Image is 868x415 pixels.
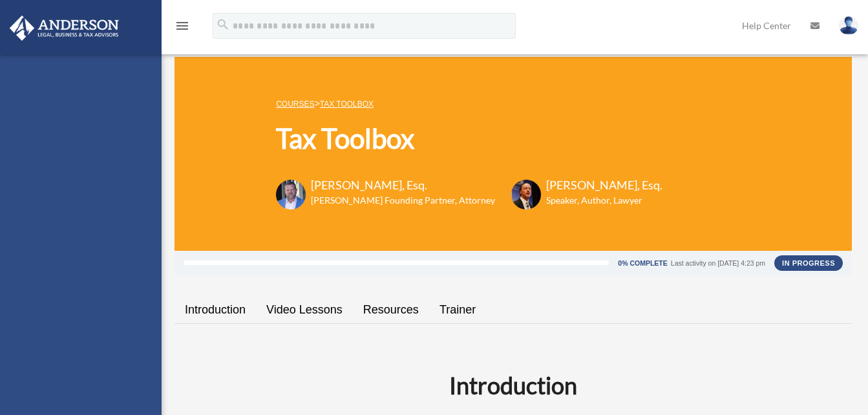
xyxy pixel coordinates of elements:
[618,260,667,267] div: 0% Complete
[276,100,314,109] a: COURSES
[353,292,429,328] a: Resources
[320,100,374,109] a: Tax Toolbox
[511,180,541,209] img: Scott-Estill-Headshot.png
[175,18,190,34] i: menu
[671,260,765,267] div: Last activity on [DATE] 4:23 pm
[182,369,844,401] h2: Introduction
[546,194,646,207] h6: Speaker, Author, Lawyer
[276,96,662,112] p: >
[175,292,256,328] a: Introduction
[256,292,353,328] a: Video Lessons
[216,17,230,32] i: search
[6,16,123,41] img: Anderson Advisors Platinum Portal
[311,194,495,207] h6: [PERSON_NAME] Founding Partner, Attorney
[429,292,486,328] a: Trainer
[276,120,662,158] h1: Tax Toolbox
[839,16,858,35] img: User Pic
[175,23,190,34] a: menu
[276,180,306,209] img: Toby-circle-head.png
[774,255,843,271] div: In Progress
[546,177,662,193] h3: [PERSON_NAME], Esq.
[311,177,495,193] h3: [PERSON_NAME], Esq.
